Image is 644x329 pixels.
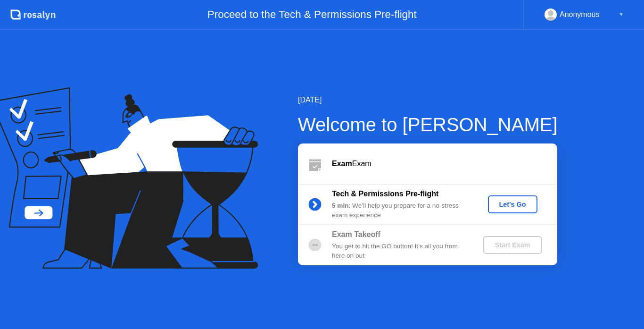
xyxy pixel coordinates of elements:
[298,110,558,139] div: Welcome to [PERSON_NAME]
[492,201,534,208] div: Let's Go
[332,190,438,198] b: Tech & Permissions Pre-flight
[332,202,349,209] b: 5 min
[487,241,537,249] div: Start Exam
[483,236,541,254] button: Start Exam
[332,158,557,169] div: Exam
[332,160,352,168] b: Exam
[560,8,600,21] div: Anonymous
[332,201,468,220] div: : We’ll help you prepare for a no-stress exam experience
[619,8,624,21] div: ▼
[298,94,558,106] div: [DATE]
[332,230,380,238] b: Exam Takeoff
[332,242,468,261] div: You get to hit the GO button! It’s all you from here on out
[488,195,537,213] button: Let's Go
